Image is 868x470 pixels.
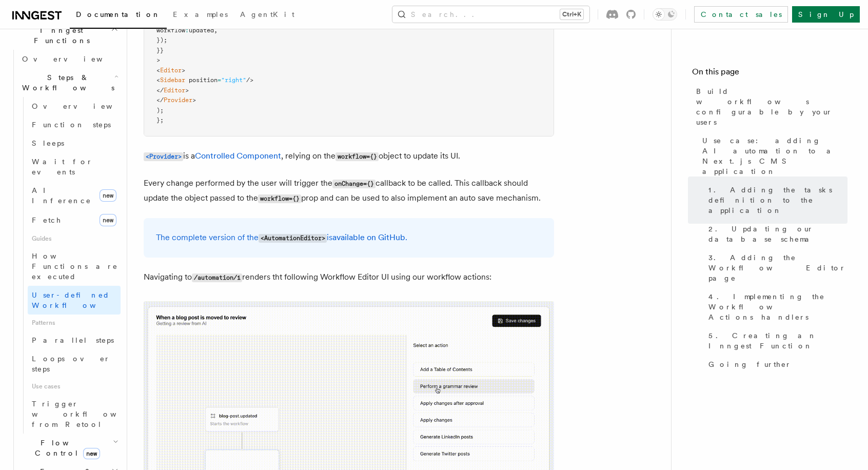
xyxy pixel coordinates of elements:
[189,76,218,84] span: position
[8,21,121,50] button: Inngest Functions
[185,87,189,94] span: >
[28,247,121,286] a: How Functions are executed
[708,185,847,216] span: 1. Adding the tasks definition to the application
[18,97,121,434] div: Steps & Workflows
[704,248,847,287] a: 3. Adding the Workflow Editor page
[32,158,93,176] span: Wait for events
[156,67,160,74] span: <
[144,149,554,164] p: is a , relying on the object to update its UI.
[195,151,281,161] a: Controlled Component
[156,96,164,104] span: </
[704,220,847,248] a: 2. Updating our database schema
[28,331,121,349] a: Parallel steps
[28,349,121,378] a: Loops over steps
[259,234,327,243] code: <AutomationEditor>
[28,230,121,247] span: Guides
[692,82,847,131] a: Build workflows configurable by your users
[32,186,91,205] span: AI Inference
[32,336,114,344] span: Parallel steps
[336,152,379,161] code: workflow={}
[708,359,792,369] span: Going further
[704,181,847,220] a: 1. Adding the tasks definition to the application
[156,36,167,44] span: });
[185,27,189,34] span: :
[32,252,118,281] span: How Functions are executed
[240,10,294,18] span: AgentKit
[144,152,183,161] code: <Provider>
[182,67,185,74] span: >
[221,76,246,84] span: "right"
[332,180,376,188] code: onChange={}
[28,181,121,210] a: AI Inferencenew
[156,56,160,64] span: >
[83,448,100,459] span: new
[560,9,583,19] kbd: Ctrl+K
[32,121,111,129] span: Function steps
[792,6,860,23] a: Sign Up
[708,291,847,322] span: 4. Implementing the Workflow Actions handlers
[156,107,164,114] span: );
[692,66,847,82] h4: On this page
[708,252,847,283] span: 3. Adding the Workflow Editor page
[32,216,62,224] span: Fetch
[156,230,542,245] p: The complete version of the is .
[653,8,677,21] button: Toggle dark mode
[28,134,121,152] a: Sleeps
[698,131,847,181] a: Use case: adding AI automation to a Next.js CMS application
[156,47,164,54] span: }}
[32,355,110,373] span: Loops over steps
[702,135,847,177] span: Use case: adding AI automation to a Next.js CMS application
[696,86,847,127] span: Build workflows configurable by your users
[704,355,847,374] a: Going further
[32,400,145,428] span: Trigger workflows from Retool
[28,115,121,134] a: Function steps
[28,378,121,395] span: Use cases
[192,273,242,282] code: /automation/1
[164,87,185,94] span: Editor
[214,27,218,34] span: ,
[18,68,121,97] button: Steps & Workflows
[32,291,124,309] span: User-defined Workflows
[164,96,192,104] span: Provider
[32,139,64,147] span: Sleeps
[708,330,847,351] span: 5. Creating an Inngest Function
[192,96,196,104] span: >
[28,152,121,181] a: Wait for events
[234,3,301,28] a: AgentKit
[22,55,128,63] span: Overview
[144,270,554,285] p: Navigating to renders tht following Workflow Editor UI using our workflow actions:
[28,395,121,434] a: Trigger workflows from Retool
[160,76,185,84] span: Sidebar
[18,434,121,462] button: Flow Controlnew
[70,3,167,29] a: Documentation
[32,102,137,110] span: Overview
[144,151,183,161] a: <Provider>
[100,214,116,226] span: new
[28,315,121,331] span: Patterns
[28,210,121,230] a: Fetchnew
[167,3,234,28] a: Examples
[189,27,214,34] span: updated
[392,6,589,23] button: Search...Ctrl+K
[18,50,121,68] a: Overview
[246,76,253,84] span: />
[156,116,164,124] span: };
[144,176,554,206] p: Every change performed by the user will trigger the callback to be called. This callback should u...
[28,286,121,315] a: User-defined Workflows
[156,27,185,34] span: workflow
[160,67,182,74] span: Editor
[100,189,116,202] span: new
[76,10,161,18] span: Documentation
[694,6,788,23] a: Contact sales
[332,232,405,242] a: available on GitHub
[18,72,114,93] span: Steps & Workflows
[28,97,121,115] a: Overview
[156,76,160,84] span: <
[258,194,301,203] code: workflow={}
[8,25,111,46] span: Inngest Functions
[173,10,228,18] span: Examples
[18,438,113,458] span: Flow Control
[704,326,847,355] a: 5. Creating an Inngest Function
[708,224,847,244] span: 2. Updating our database schema
[704,287,847,326] a: 4. Implementing the Workflow Actions handlers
